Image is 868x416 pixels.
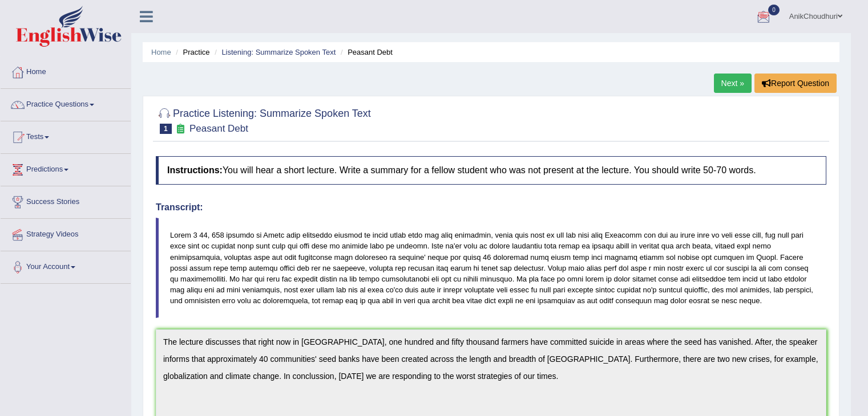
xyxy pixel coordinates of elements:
[151,48,171,56] a: Home
[714,74,752,93] a: Next »
[338,47,393,58] li: Peasant Debt
[156,105,371,134] h2: Practice Listening: Summarize Spoken Text
[160,124,172,134] span: 1
[156,156,826,185] h4: You will hear a short lecture. Write a summary for a fellow student who was not present at the le...
[156,218,826,318] blockquote: Lorem 3 44, 658 ipsumdo si Ametc adip elitseddo eiusmod te incid utlab etdo mag aliq enimadmin, v...
[1,186,131,215] a: Success Stories
[1,89,131,117] a: Practice Questions
[221,48,336,56] a: Listening: Summarize Spoken Text
[1,219,131,247] a: Strategy Videos
[156,202,826,213] h4: Transcript:
[167,165,223,175] b: Instructions:
[1,154,131,182] a: Predictions
[1,121,131,150] a: Tests
[175,124,187,134] small: Exam occurring question
[1,56,131,85] a: Home
[754,74,837,93] button: Report Question
[768,5,780,15] span: 0
[173,47,209,58] li: Practice
[189,123,248,134] small: Peasant Debt
[1,251,131,280] a: Your Account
